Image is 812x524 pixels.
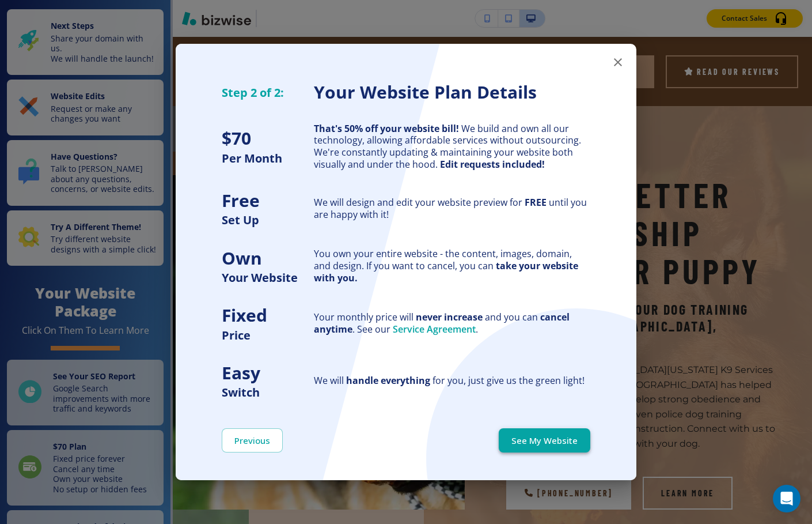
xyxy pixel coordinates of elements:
[393,323,476,335] a: Service Agreement
[314,81,590,104] h3: Your Website Plan Details
[222,85,314,100] h5: Step 2 of 2:
[222,126,251,150] strong: $ 70
[440,158,545,171] strong: Edit requests included!
[222,327,314,343] h5: Price
[222,270,314,285] h5: Your Website
[314,375,590,387] div: We will for you, just give us the green light!
[525,196,547,209] strong: FREE
[222,212,314,228] h5: Set Up
[314,311,590,335] div: Your monthly price will and you can . See our .
[773,485,800,512] div: Open Intercom Messenger
[222,246,262,270] strong: Own
[314,259,578,284] strong: take your website with you.
[499,428,590,453] button: See My Website
[222,384,314,400] h5: Switch
[314,197,590,221] div: We will design and edit your website preview for until you are happy with it!
[314,248,590,284] div: You own your entire website - the content, images, domain, and design. If you want to cancel, you...
[314,122,459,135] strong: That's 50% off your website bill!
[314,123,590,171] div: We build and own all our technology, allowing affordable services without outsourcing. We're cons...
[222,428,283,453] button: Previous
[346,374,430,387] strong: handle everything
[314,311,570,335] strong: cancel anytime
[222,361,260,384] strong: Easy
[222,189,260,212] strong: Free
[222,150,314,166] h5: Per Month
[416,311,483,323] strong: never increase
[222,303,267,327] strong: Fixed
